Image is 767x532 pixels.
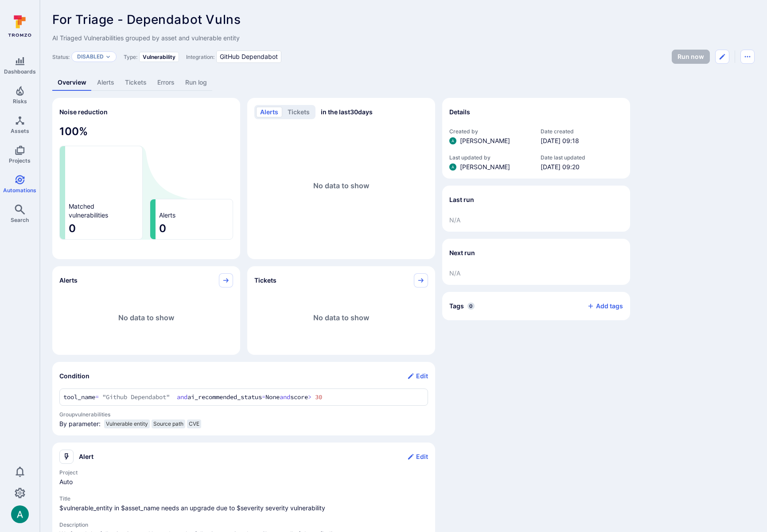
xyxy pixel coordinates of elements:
[159,221,229,236] span: 0
[52,34,755,43] span: Edit description
[11,505,29,523] div: Arjan Dehar
[59,521,428,528] span: Description
[460,136,510,145] span: [PERSON_NAME]
[449,249,475,257] h2: Next run
[124,54,137,60] span: Type:
[92,74,120,91] a: Alerts
[449,195,474,204] h2: Last run
[52,12,241,27] span: For Triage - Dependabot Vulns
[442,239,630,285] section: Next run widget
[449,163,456,171] img: ACg8ocLSa5mPYBaXNx3eFu_EmspyJX0laNWN7cXOFirfQ7srZveEpg=s96-c
[4,68,36,75] span: Dashboards
[153,420,183,427] span: Source path
[59,495,428,502] span: Title
[59,419,101,432] span: By parameter:
[313,181,369,190] span: No data to show
[106,420,148,427] span: Vulnerable entity
[442,292,630,320] div: Collapse tags
[254,276,276,285] span: Tickets
[59,372,90,381] h2: Condition
[186,54,214,60] span: Integration:
[247,98,435,259] div: Alerts/Tickets trend
[407,450,428,464] button: Edit
[59,411,428,418] span: Group vulnerabilities
[256,107,282,117] button: alerts
[284,107,314,117] button: tickets
[11,128,29,134] span: Assets
[59,469,428,476] span: Project
[449,302,464,311] h2: Tags
[11,505,29,523] img: ACg8ocLSa5mPYBaXNx3eFu_EmspyJX0laNWN7cXOFirfQ7srZveEpg=s96-c
[11,217,29,223] span: Search
[59,478,428,486] span: alert project
[672,50,710,64] button: Run automation
[52,266,240,355] div: Alerts pie widget
[152,74,180,91] a: Errors
[541,128,623,135] span: Date created
[59,124,233,139] span: 100 %
[449,269,623,278] span: N/A
[139,52,179,62] div: Vulnerability
[442,98,630,179] section: Details widget
[105,54,111,59] button: Expand dropdown
[159,211,175,220] span: Alerts
[313,313,369,322] span: No data to show
[449,128,532,135] span: Created by
[59,276,78,285] span: Alerts
[449,137,456,144] img: ACg8ocLSa5mPYBaXNx3eFu_EmspyJX0laNWN7cXOFirfQ7srZveEpg=s96-c
[189,420,199,427] span: CVE
[180,74,212,91] a: Run log
[449,216,623,225] span: N/A
[715,50,729,64] button: Edit automation
[220,52,278,61] span: GitHub Dependabot
[52,362,435,435] section: Condition widget
[69,202,108,220] span: Matched vulnerabilities
[52,54,70,60] span: Status:
[247,266,435,355] div: Tickets pie widget
[449,108,470,116] h2: Details
[541,163,623,171] span: [DATE] 09:20
[77,53,104,60] button: Disabled
[13,98,27,105] span: Risks
[9,157,31,164] span: Projects
[541,136,623,145] span: [DATE] 09:18
[580,299,623,313] button: Add tags
[321,108,373,116] span: in the last 30 days
[541,154,623,161] span: Date last updated
[52,74,92,91] a: Overview
[467,303,475,310] span: 0
[442,186,630,232] section: Last run widget
[63,392,424,402] textarea: Add condition
[52,74,755,91] div: Automation tabs
[740,50,755,64] button: Automation menu
[120,74,152,91] a: Tickets
[59,108,108,116] span: Noise reduction
[449,163,456,171] div: Arjan Dehar
[79,452,93,461] h2: Alert
[449,154,532,161] span: Last updated by
[449,137,456,144] div: Arjan Dehar
[118,313,174,322] span: No data to show
[3,187,36,194] span: Automations
[59,504,428,513] span: alert title
[69,221,139,236] span: 0
[407,369,428,383] button: Edit
[460,163,510,171] span: [PERSON_NAME]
